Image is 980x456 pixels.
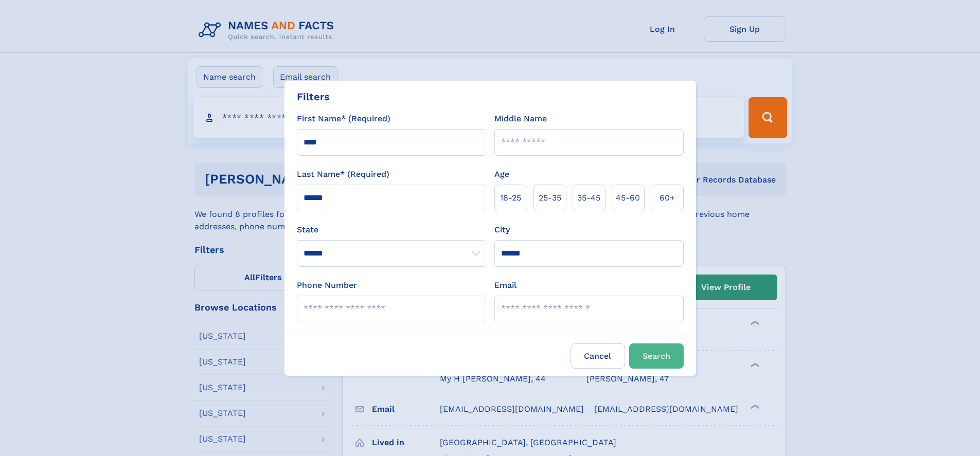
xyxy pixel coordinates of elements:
[500,192,521,204] span: 18‑25
[616,192,640,204] span: 45‑60
[571,343,625,369] label: Cancel
[297,279,357,291] label: Phone Number
[577,192,600,204] span: 35‑45
[494,279,516,291] label: Email
[494,113,547,125] label: Middle Name
[660,192,675,204] span: 60+
[494,224,510,236] label: City
[297,89,330,104] div: Filters
[539,192,561,204] span: 25‑35
[297,224,486,236] label: State
[494,168,509,180] label: Age
[297,168,389,180] label: Last Name* (Required)
[629,343,684,369] button: Search
[297,113,390,125] label: First Name* (Required)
